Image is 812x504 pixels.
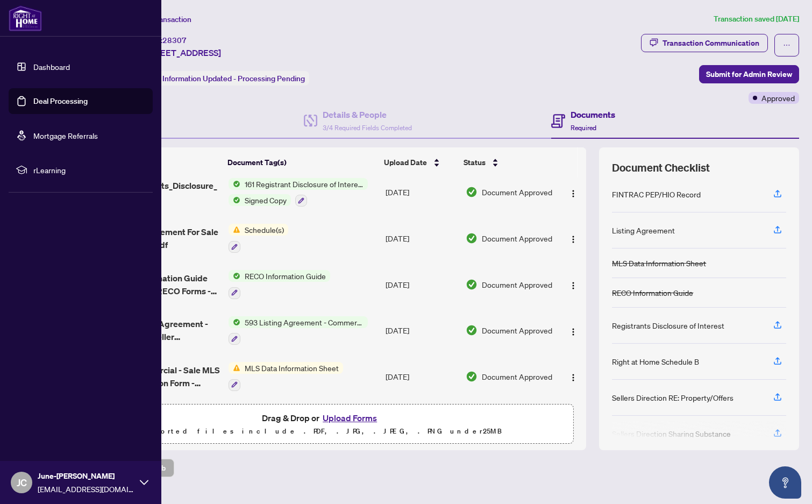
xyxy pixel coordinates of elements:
[381,308,461,354] td: [DATE]
[466,279,478,290] img: Document Status
[133,46,221,59] span: 5-[STREET_ADDRESS]
[134,15,191,24] span: View Transaction
[466,371,478,382] img: Document Status
[569,235,578,244] img: Logo
[482,279,552,290] span: Document Approved
[323,124,412,132] span: 3/4 Required Fields Completed
[569,373,578,382] img: Logo
[464,157,486,168] span: Status
[381,215,461,261] td: [DATE]
[612,287,693,299] div: RECO Information Guide
[229,178,240,190] img: Status Icon
[240,270,330,282] span: RECO Information Guide
[381,169,461,216] td: [DATE]
[240,194,291,206] span: Signed Copy
[565,183,582,201] button: Logo
[569,189,578,198] img: Logo
[229,362,240,374] img: Status Icon
[323,108,412,121] h4: Details & People
[229,270,330,299] button: Status IconRECO Information Guide
[571,108,615,121] h4: Documents
[9,5,42,31] img: logo
[699,65,799,83] button: Submit for Admin Review
[38,483,134,495] span: [EMAIL_ADDRESS][DOMAIN_NAME]
[319,411,380,425] button: Upload Forms
[262,411,380,425] span: Drag & Drop or
[612,224,675,236] div: Listing Agreement
[33,164,145,176] span: rLearning
[466,232,478,244] img: Document Status
[706,66,792,83] span: Submit for Admin Review
[482,371,552,382] span: Document Approved
[612,392,733,403] div: Sellers Direction RE: Property/Offers
[569,328,578,336] img: Logo
[240,362,343,374] span: MLS Data Information Sheet
[466,186,478,198] img: Document Status
[612,356,699,367] div: Right at Home Schedule B
[482,324,552,336] span: Document Approved
[229,178,368,207] button: Status Icon161 Registrant Disclosure of Interest - Disposition ofPropertyStatus IconSigned Copy
[714,13,799,25] article: Transaction saved [DATE]
[612,257,706,269] div: MLS Data Information Sheet
[133,71,309,86] div: Status:
[783,41,790,49] span: ellipsis
[569,281,578,290] img: Logo
[612,320,724,331] div: Registrants Disclosure of Interest
[229,270,240,282] img: Status Icon
[565,322,582,339] button: Logo
[38,470,134,482] span: June-[PERSON_NAME]
[663,34,759,52] div: Transaction Communication
[482,186,552,198] span: Document Approved
[761,92,795,104] span: Approved
[240,316,368,328] span: 593 Listing Agreement - Commercial - Seller Designated Representation Agreement Authority to Offe...
[466,324,478,336] img: Document Status
[223,147,380,178] th: Document Tag(s)
[240,178,368,190] span: 161 Registrant Disclosure of Interest - Disposition ofProperty
[612,188,701,200] div: FINTRAC PEP/HIO Record
[76,425,566,438] p: Supported files include .PDF, .JPG, .JPEG, .PNG under 25 MB
[33,62,70,72] a: Dashboard
[229,194,240,206] img: Status Icon
[69,404,573,444] span: Drag & Drop orUpload FormsSupported files include .PDF, .JPG, .JPEG, .PNG under25MB
[565,230,582,247] button: Logo
[459,147,556,178] th: Status
[384,157,427,168] span: Upload Date
[769,466,801,499] button: Open asap
[229,224,240,236] img: Status Icon
[482,232,552,244] span: Document Approved
[33,131,98,140] a: Mortgage Referrals
[565,276,582,293] button: Logo
[641,34,768,52] button: Transaction Communication
[229,224,288,253] button: Status IconSchedule(s)
[381,261,461,308] td: [DATE]
[162,74,305,83] span: Information Updated - Processing Pending
[612,160,710,175] span: Document Checklist
[162,36,187,45] span: 28307
[229,316,240,328] img: Status Icon
[380,147,459,178] th: Upload Date
[229,362,343,391] button: Status IconMLS Data Information Sheet
[571,124,596,132] span: Required
[240,224,288,236] span: Schedule(s)
[229,316,368,345] button: Status Icon593 Listing Agreement - Commercial - Seller Designated Representation Agreement Author...
[565,368,582,385] button: Logo
[33,96,88,106] a: Deal Processing
[17,475,27,490] span: JC
[381,353,461,400] td: [DATE]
